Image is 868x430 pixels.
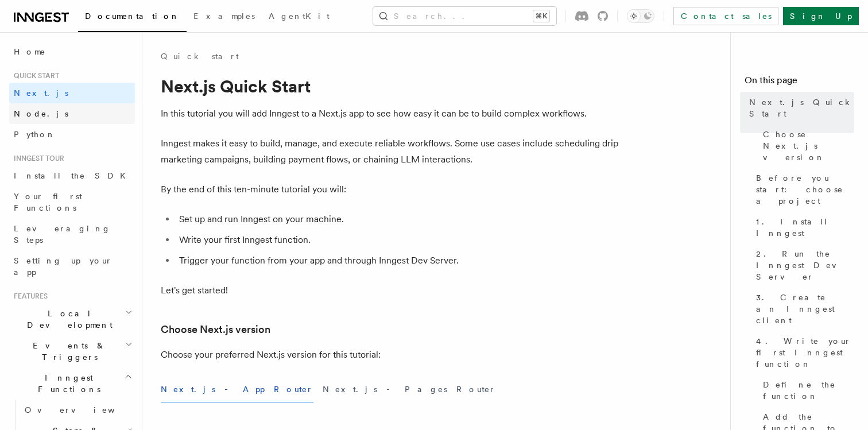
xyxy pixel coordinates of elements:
[161,321,270,338] a: Choose Next.js version
[373,7,556,25] button: Search...⌘K
[756,216,854,239] span: 1. Install Inngest
[25,405,143,414] span: Overview
[756,248,854,282] span: 2. Run the Inngest Dev Server
[756,172,854,207] span: Before you start: choose a project
[9,154,64,163] span: Inngest tour
[269,11,330,21] span: AgentKit
[78,3,187,32] a: Documentation
[756,335,854,370] span: 4. Write your first Inngest function
[9,218,135,250] a: Leveraging Steps
[85,11,180,21] span: Documentation
[14,192,82,212] span: Your first Functions
[161,76,620,96] h1: Next.js Quick Start
[14,224,111,245] span: Leveraging Steps
[193,11,255,21] span: Examples
[9,103,135,124] a: Node.js
[758,374,854,406] a: Define the function
[9,340,125,363] span: Events & Triggers
[9,186,135,218] a: Your first Functions
[9,124,135,145] a: Python
[176,253,620,269] li: Trigger your function from your app and through Inngest Dev Server.
[751,287,854,331] a: 3. Create an Inngest client
[9,41,135,62] a: Home
[14,171,133,180] span: Install the SDK
[9,165,135,186] a: Install the SDK
[161,282,620,299] p: Let's get started!
[9,292,48,301] span: Features
[749,96,854,119] span: Next.js Quick Start
[751,168,854,211] a: Before you start: choose a project
[187,3,262,31] a: Examples
[161,51,239,62] a: Quick start
[20,400,135,420] a: Overview
[9,250,135,282] a: Setting up your app
[763,379,854,402] span: Define the function
[756,292,854,326] span: 3. Create an Inngest client
[751,331,854,374] a: 4. Write your first Inngest function
[161,347,620,363] p: Choose your preferred Next.js version for this tutorial:
[9,335,135,367] button: Events & Triggers
[14,46,46,57] span: Home
[745,73,854,92] h4: On this page
[627,9,654,23] button: Toggle dark mode
[751,211,854,243] a: 1. Install Inngest
[14,88,68,98] span: Next.js
[14,130,56,139] span: Python
[783,7,859,25] a: Sign Up
[14,256,113,277] span: Setting up your app
[9,303,135,335] button: Local Development
[262,3,336,31] a: AgentKit
[9,308,125,331] span: Local Development
[751,243,854,287] a: 2. Run the Inngest Dev Server
[9,83,135,103] a: Next.js
[533,10,549,22] kbd: ⌘K
[176,232,620,248] li: Write your first Inngest function.
[14,109,68,118] span: Node.js
[673,7,778,25] a: Contact sales
[9,71,59,80] span: Quick start
[161,181,620,197] p: By the end of this ten-minute tutorial you will:
[9,367,135,400] button: Inngest Functions
[176,211,620,227] li: Set up and run Inngest on your machine.
[161,135,620,168] p: Inngest makes it easy to build, manage, and execute reliable workflows. Some use cases include sc...
[161,377,313,402] button: Next.js - App Router
[758,124,854,168] a: Choose Next.js version
[9,372,124,395] span: Inngest Functions
[763,129,854,163] span: Choose Next.js version
[745,92,854,124] a: Next.js Quick Start
[323,377,496,402] button: Next.js - Pages Router
[161,106,620,122] p: In this tutorial you will add Inngest to a Next.js app to see how easy it can be to build complex...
